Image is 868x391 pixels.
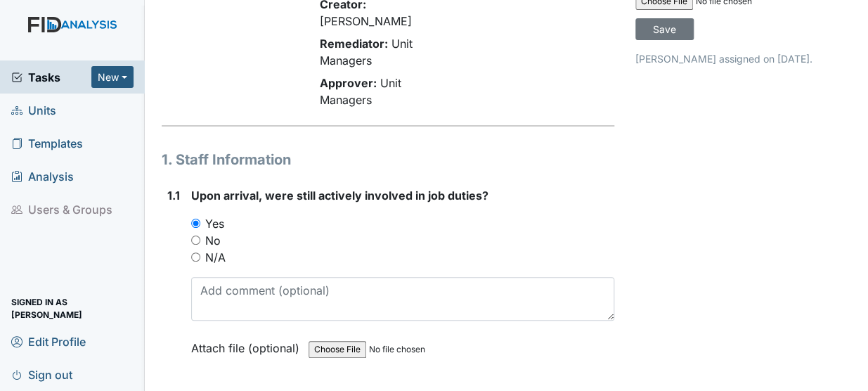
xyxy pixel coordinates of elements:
a: Tasks [11,69,91,86]
span: Analysis [11,165,74,187]
label: 1.1 [167,187,180,204]
input: Save [635,18,694,40]
span: Edit Profile [11,331,86,352]
strong: Approver: [320,76,377,90]
span: Signed in as [PERSON_NAME] [11,297,134,319]
span: Templates [11,132,83,154]
input: No [191,236,200,245]
label: Yes [205,215,224,232]
h1: 1. Staff Information [162,149,614,170]
button: New [91,66,134,88]
strong: Remediator: [320,37,388,51]
span: Upon arrival, were still actively involved in job duties? [191,188,488,203]
span: Sign out [11,364,72,385]
p: [PERSON_NAME] assigned on [DATE]. [635,51,851,66]
span: Units [11,99,56,121]
input: N/A [191,252,200,262]
label: No [205,232,221,249]
label: Attach file (optional) [191,332,305,357]
label: N/A [205,249,226,266]
input: Yes [191,219,200,228]
span: [PERSON_NAME] [320,14,412,28]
